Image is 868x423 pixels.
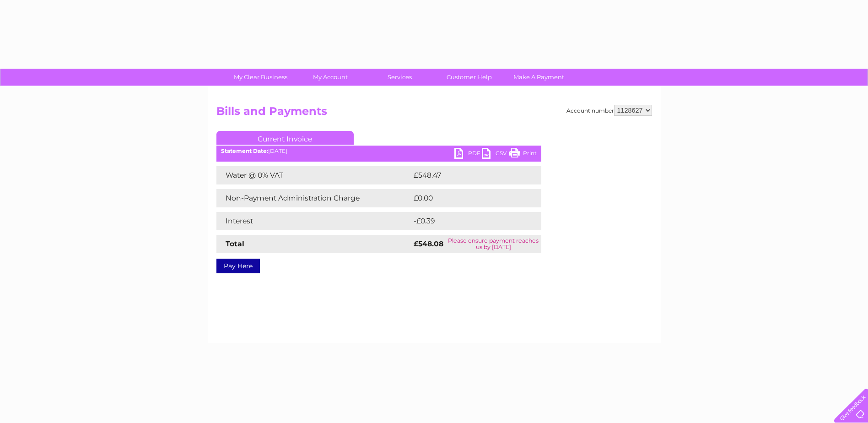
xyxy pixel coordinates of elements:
strong: £548.08 [414,239,443,248]
td: Please ensure payment reaches us by [DATE] [446,235,541,253]
div: Account number [566,105,652,116]
td: Water @ 0% VAT [216,166,411,184]
a: Pay Here [216,259,260,273]
a: Print [509,148,537,161]
td: £0.00 [411,189,520,207]
h2: Bills and Payments [216,105,652,122]
div: [DATE] [216,148,541,154]
a: My Account [292,69,368,86]
a: CSV [482,148,509,161]
td: -£0.39 [411,212,522,230]
td: Interest [216,212,411,230]
a: My Clear Business [223,69,298,86]
a: Make A Payment [501,69,577,86]
a: Services [362,69,437,86]
td: £548.47 [411,166,525,184]
a: Customer Help [431,69,507,86]
td: Non-Payment Administration Charge [216,189,411,207]
a: Current Invoice [216,131,354,145]
strong: Total [226,239,244,248]
a: PDF [454,148,482,161]
b: Statement Date: [221,147,268,154]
